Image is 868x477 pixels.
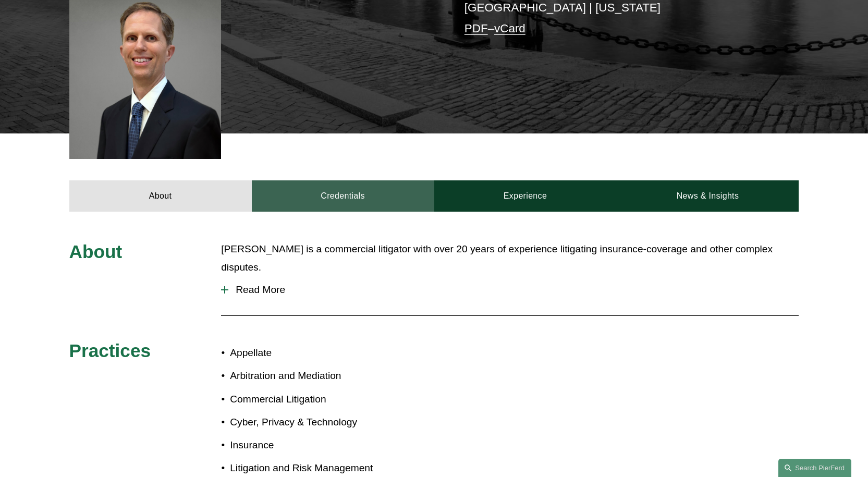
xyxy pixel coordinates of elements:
p: Arbitration and Mediation [230,367,434,385]
a: About [69,180,252,212]
a: News & Insights [616,180,799,212]
a: Search this site [778,459,851,477]
a: PDF [464,22,488,35]
button: Read More [221,276,799,303]
a: Credentials [252,180,434,212]
a: vCard [494,22,525,35]
span: About [69,241,123,262]
p: Commercial Litigation [230,390,434,409]
p: Insurance [230,436,434,455]
p: [PERSON_NAME] is a commercial litigator with over 20 years of experience litigating insurance-cov... [221,240,799,276]
p: Appellate [230,344,434,362]
span: Read More [228,284,799,296]
p: Cyber, Privacy & Technology [230,413,434,432]
a: Experience [434,180,617,212]
span: Practices [69,340,151,361]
